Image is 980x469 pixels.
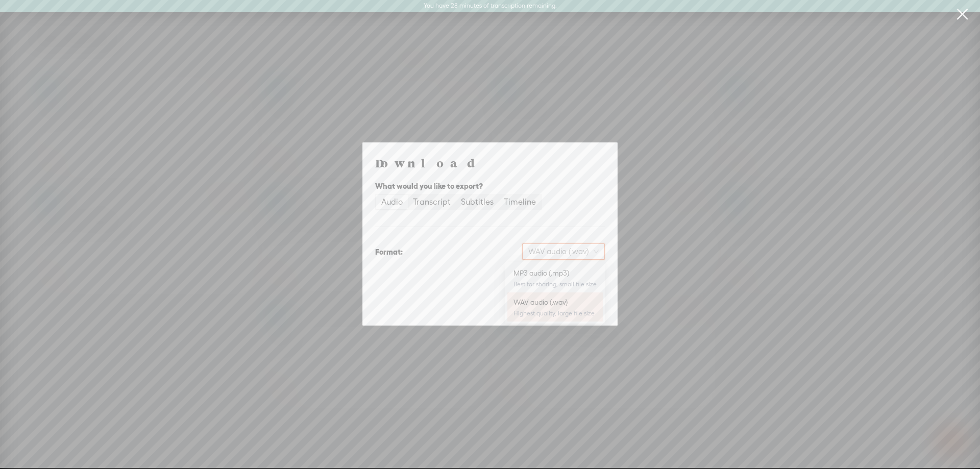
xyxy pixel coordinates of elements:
[375,180,605,192] div: What would you like to export?
[513,309,597,317] div: Highest quality, large file size
[413,195,451,209] div: Transcript
[375,194,542,210] div: segmented control
[375,155,605,170] h4: Download
[513,280,597,288] div: Best for sharing, small file size
[375,246,403,258] div: Format:
[513,268,597,278] div: MP3 audio (.mp3)
[513,297,597,307] div: WAV audio (.wav)
[461,195,494,209] div: Subtitles
[504,195,536,209] div: Timeline
[528,244,599,259] span: WAV audio (.wav)
[381,195,403,209] div: Audio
